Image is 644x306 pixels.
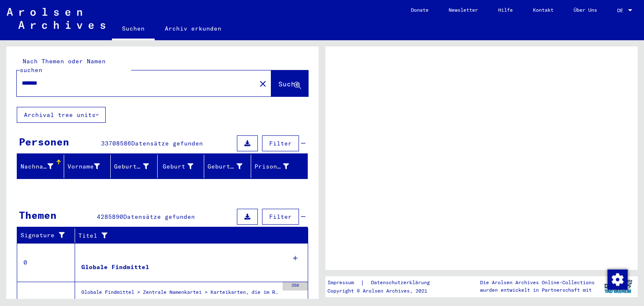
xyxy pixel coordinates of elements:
span: Filter [269,213,292,220]
p: Die Arolsen Archives Online-Collections [480,279,595,286]
mat-header-cell: Vorname [64,155,111,178]
div: 350 [283,282,308,290]
div: Geburtsdatum [208,160,253,173]
div: Signature [21,231,68,240]
span: Datensätze gefunden [123,213,195,220]
span: 4285890 [97,213,123,220]
td: 0 [17,243,75,282]
a: Archiv erkunden [155,18,231,39]
div: Personen [19,134,69,149]
div: Nachname [21,160,64,173]
img: yv_logo.png [602,276,634,297]
div: Titel [78,231,291,240]
mat-header-cell: Geburt‏ [158,155,205,178]
div: Zustimmung ändern [607,269,627,289]
img: Arolsen_neg.svg [7,8,105,29]
span: 33708586 [101,140,131,147]
div: Geburt‏ [161,162,194,171]
mat-header-cell: Geburtsname [111,155,158,178]
div: Themen [19,207,57,223]
div: Nachname [21,162,53,171]
p: wurden entwickelt in Partnerschaft mit [480,286,595,294]
div: Vorname [68,160,111,173]
mat-icon: close [258,79,268,89]
mat-header-cell: Nachname [17,155,64,178]
div: Globale Findmittel [81,263,149,272]
div: Geburt‏ [161,160,204,173]
span: DE [617,8,626,13]
button: Filter [262,209,299,225]
img: Zustimmung ändern [608,270,628,290]
div: Prisoner # [254,162,289,171]
a: Impressum [327,278,361,287]
button: Clear [254,75,271,92]
a: Suchen [112,18,155,40]
div: Geburtsname [114,160,159,173]
button: Filter [262,135,299,151]
div: Geburtsname [114,162,149,171]
span: Filter [269,140,292,147]
div: Geburtsdatum [208,162,242,171]
mat-label: Nach Themen oder Namen suchen [20,57,106,74]
p: Copyright © Arolsen Archives, 2021 [327,287,440,295]
a: Datenschutzerklärung [364,278,440,287]
div: Vorname [68,162,100,171]
div: Globale Findmittel > Zentrale Namenkartei > Karteikarten, die im Rahmen der sequentiellen Massend... [81,288,278,300]
div: Signature [21,229,77,242]
mat-header-cell: Prisoner # [251,155,308,178]
div: Prisoner # [254,160,300,173]
div: | [327,278,440,287]
div: Titel [78,229,300,242]
span: Suche [278,80,299,88]
mat-header-cell: Geburtsdatum [204,155,251,178]
button: Archival tree units [17,107,106,123]
button: Suche [271,70,308,96]
span: Datensätze gefunden [131,140,203,147]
